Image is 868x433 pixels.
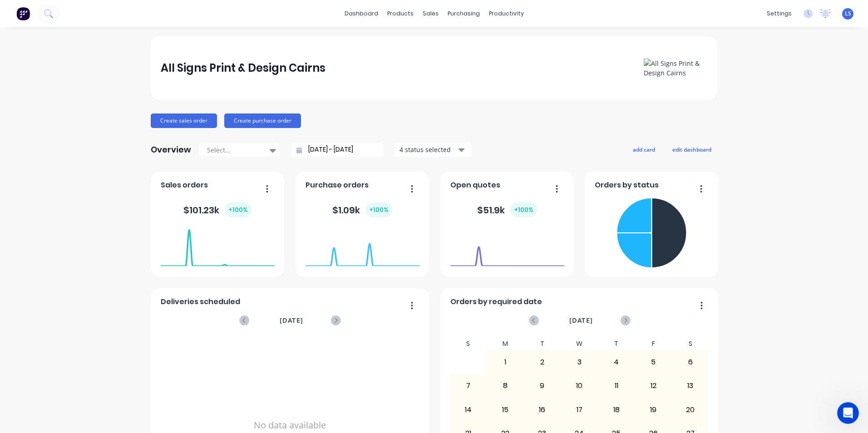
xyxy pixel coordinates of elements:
div: 8 [487,374,523,397]
div: Overview [151,141,191,159]
div: 13 [672,374,709,397]
div: 6 [672,351,709,374]
div: S [672,337,709,350]
button: edit dashboard [666,143,717,155]
span: Sales orders [161,180,208,191]
div: 3 [561,351,597,374]
div: M [487,337,524,350]
div: 7 [450,374,487,397]
div: + 100 % [225,202,252,217]
button: Create sales order [151,113,217,128]
div: products [383,7,418,20]
div: 4 status selected [399,145,457,154]
span: [DATE] [280,315,303,325]
div: 14 [450,399,487,421]
div: T [598,337,635,350]
div: $ 101.23k [183,202,252,217]
span: Orders by status [595,180,659,191]
div: 2 [524,351,561,374]
div: 16 [524,399,561,421]
div: 18 [598,399,635,421]
img: Factory [16,7,30,20]
div: 12 [635,374,671,397]
div: + 100 % [510,202,537,217]
span: Purchase orders [306,180,369,191]
div: All Signs Print & Design Cairns [161,59,325,77]
div: $ 1.09k [332,202,392,217]
span: [DATE] [569,315,593,325]
div: 17 [561,399,597,421]
button: Create purchase order [224,113,301,128]
div: $ 51.9k [477,202,537,217]
div: 11 [598,374,635,397]
div: 1 [487,351,523,374]
div: purchasing [443,7,484,20]
iframe: Intercom live chat [837,402,859,424]
span: LS [845,10,851,18]
div: + 100 % [365,202,392,217]
div: 4 [598,351,635,374]
div: S [450,337,487,350]
div: 5 [635,351,671,374]
img: All Signs Print & Design Cairns [644,59,707,78]
button: add card [627,143,661,155]
div: 20 [672,399,709,421]
div: 9 [524,374,561,397]
button: 4 status selected [395,143,472,157]
div: sales [418,7,443,20]
span: Deliveries scheduled [161,296,240,307]
div: 10 [561,374,597,397]
div: settings [762,7,796,20]
div: 15 [487,399,523,421]
div: 19 [635,399,671,421]
div: F [635,337,672,350]
div: W [561,337,598,350]
a: dashboard [340,7,383,20]
div: productivity [484,7,528,20]
div: T [524,337,561,350]
span: Open quotes [450,180,500,191]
